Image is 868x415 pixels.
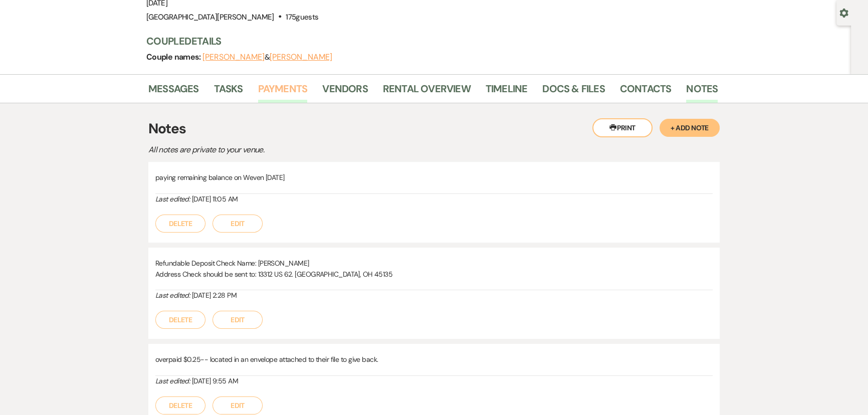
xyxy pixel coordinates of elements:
a: Payments [258,81,308,103]
a: Tasks [214,81,243,103]
span: & [202,52,332,62]
a: Messages [148,81,199,103]
button: Edit [212,396,263,414]
button: Delete [155,396,205,414]
i: Last edited: [155,376,190,385]
button: [PERSON_NAME] [202,53,265,61]
p: paying remaining balance on Weven [DATE] [155,172,713,183]
button: Delete [155,215,205,233]
a: Vendors [322,81,367,103]
button: Delete [155,311,205,329]
a: Docs & Files [542,81,604,103]
p: All notes are private to your venue. [148,143,499,156]
button: Edit [212,311,263,329]
span: Refundable Deposit Check Name: [155,259,256,268]
button: + Add Note [660,119,720,137]
button: [PERSON_NAME] [270,53,332,61]
span: Couple names: [146,52,202,62]
button: Open lead details [839,8,848,17]
span: [GEOGRAPHIC_DATA][PERSON_NAME] [146,12,274,22]
button: Edit [212,215,263,233]
span: 175 guests [286,12,318,22]
a: Notes [686,81,718,103]
i: Last edited: [155,291,190,300]
span: [PERSON_NAME] [258,259,309,268]
button: Print [592,118,653,137]
p: overpaid $0.25-- located in an envelope attached to their file to give back. [155,354,713,365]
span: Address Check should be sent to: [155,270,256,279]
a: Timeline [486,81,528,103]
h3: Couple Details [146,34,708,48]
div: [DATE] 2:28 PM [155,290,713,301]
div: [DATE] 9:55 AM [155,376,713,386]
i: Last edited: [155,194,190,203]
span: 13312 US 62. [GEOGRAPHIC_DATA], OH 45135 [258,270,393,279]
h3: Notes [148,118,720,139]
div: [DATE] 11:05 AM [155,194,713,204]
a: Contacts [620,81,672,103]
a: Rental Overview [383,81,471,103]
